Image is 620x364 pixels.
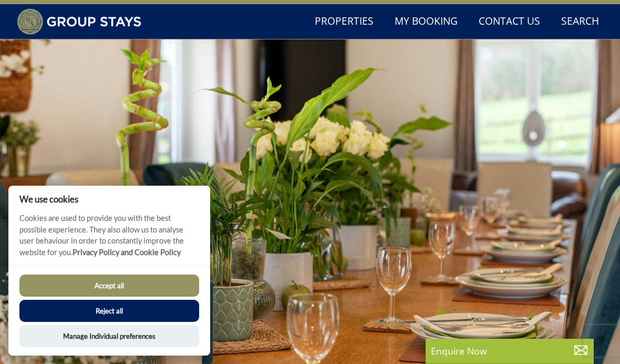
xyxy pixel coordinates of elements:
[19,325,199,347] button: Manage Individual preferences
[311,10,378,34] a: Properties
[431,344,588,358] p: Enquire Now
[474,10,544,34] a: Contact Us
[8,213,210,266] p: Cookies are used to provide you with the best possible experience. They also allow us to analyse ...
[19,300,199,322] button: Reject all
[73,248,181,257] a: Privacy Policy and Cookie Policy
[390,10,462,34] a: My Booking
[17,8,141,35] img: Group Stays
[19,275,199,297] button: Accept all
[557,10,603,34] a: Search
[8,194,210,204] h2: We use cookies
